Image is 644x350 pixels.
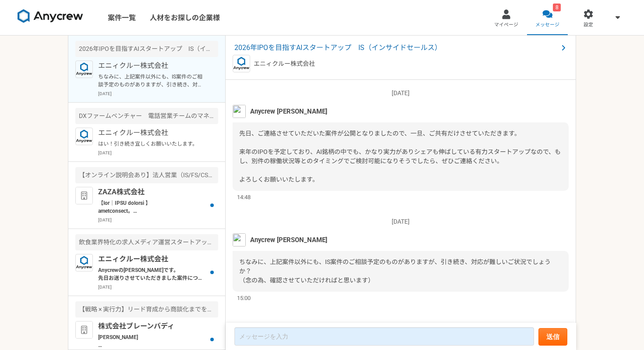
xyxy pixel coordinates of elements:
[234,43,558,53] span: 2026年IPOを目指すAIスタートアップ IS（インサイドセールス）
[98,90,218,97] p: [DATE]
[75,321,93,339] img: default_org_logo-42cde973f59100197ec2c8e796e4974ac8490bb5b08a0eb061ff975e4574aa76.png
[239,130,561,183] span: 先日、ご連絡させていただいた案件が公開となりましたので、一旦、ご共有だけさせていただきます。 来年のIPOを予定しており、AI銘柄の中でも、かなり実力がありシェアも伸ばしている有力スタートアップ...
[98,128,206,138] p: エニィクルー株式会社
[98,73,206,89] p: ちなみに、上記案件以外にも、IS案件のご相談予定のものがありますが、引き続き、対応が難しいご状況でしょうか？ （念の為、確認させていただければと思います）
[98,199,206,215] p: 【lor｜IPSU dolorsi 】 ametconsect。 ADIPiscingelits。 doeiusmodtemporincididunt、utlaboreetdoloremagna...
[584,21,593,29] span: 設定
[250,235,327,245] span: Anycrew [PERSON_NAME]
[98,217,218,223] p: [DATE]
[233,233,246,246] img: MHYT8150_2.jpg
[98,61,206,71] p: エニィクルー株式会社
[250,107,327,116] span: Anycrew [PERSON_NAME]
[237,193,251,201] span: 14:48
[535,21,559,29] span: メッセージ
[75,187,93,204] img: default_org_logo-42cde973f59100197ec2c8e796e4974ac8490bb5b08a0eb061ff975e4574aa76.png
[233,89,569,98] p: [DATE]
[18,9,83,23] img: 8DqYSo04kwAAAAASUVORK5CYII=
[98,150,218,156] p: [DATE]
[75,41,218,57] div: 2026年IPOを目指すAIスタートアップ IS（インサイドセールス）
[239,258,551,284] span: ちなみに、上記案件以外にも、IS案件のご相談予定のものがありますが、引き続き、対応が難しいご状況でしょうか？ （念の為、確認させていただければと思います）
[75,61,93,78] img: logo_text_blue_01.png
[75,301,218,318] div: 【戦略 × 実行力】リード育成から商談化までを一気通貫で担うIS
[233,217,569,226] p: [DATE]
[553,4,561,11] div: 8
[75,128,93,145] img: logo_text_blue_01.png
[98,284,218,290] p: [DATE]
[494,21,518,29] span: マイページ
[233,105,246,118] img: MHYT8150_2.jpg
[98,254,206,264] p: エニィクルー株式会社
[75,234,218,250] div: 飲食業界特化の求人メディア運営スタートアップ セールス（東京/名古屋）
[75,254,93,271] img: logo_text_blue_01.png
[98,266,206,282] p: Anycrewの[PERSON_NAME]です。 先日お送りさせていただきました案件についていかがでしょうか？ ご検討いただけると幸いです。 本案件に関わらず、どのような案件を探しているかなど、...
[98,333,206,349] p: [PERSON_NAME] 突然のメッセージ失礼致します。 株式会社ブレーンバディ採用担当の[PERSON_NAME]と申します。 今回ご経歴を拝見し、お客様のセールス支援業務にお力添えいただけ...
[254,59,315,68] p: エニィクルー株式会社
[538,328,567,346] button: 送信
[98,140,206,148] p: はい！引き続き宜しくお願いいたします。
[237,294,251,302] span: 15:00
[233,55,250,72] img: logo_text_blue_01.png
[75,167,218,183] div: 【オンライン説明会あり】法人営業（IS/FS/CS）経験者歓迎／未経験も応募可
[98,321,206,332] p: 株式会社ブレーンバディ
[98,187,206,197] p: ZAZA株式会社
[75,108,218,124] div: DXファームベンチャー 電話営業チームのマネジメント（週1出社）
